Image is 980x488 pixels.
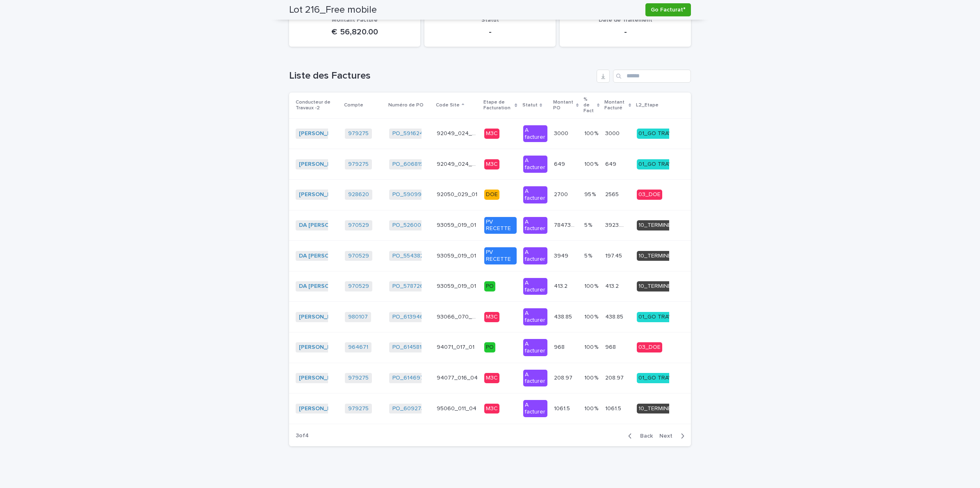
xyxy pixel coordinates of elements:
[605,220,627,229] p: 3923.67
[348,191,369,198] a: 928620
[645,3,691,16] button: Go Facturat°
[437,312,479,321] p: 93066_070_02
[392,253,490,260] a: PO_554382_93059_019_01_970529
[289,149,691,180] tr: [PERSON_NAME] 979275 PO_606819_92049_024_22_979275 92049_024_2292049_024_22 M3CA facturer649649 1...
[437,281,478,290] p: 93059_019_01
[656,432,691,440] button: Next
[289,179,691,210] tr: [PERSON_NAME] 928620 PO_590990_92050_029_01_928620 92050_029_0192050_029_01 DOEA facturer27002700...
[637,373,684,383] div: 01_GO TRAVAUX
[554,159,567,168] p: 649
[637,129,684,139] div: 01_GO TRAVAUX
[637,342,662,352] div: 03_DOE
[348,405,369,412] a: 979275
[622,432,656,440] button: Back
[289,332,691,363] tr: [PERSON_NAME] 964671 PO_614581_94071_017_01_964671 94071_017_0194071_017_01 POA facturer968968 10...
[434,27,546,37] p: -
[554,404,572,412] p: 1061.5
[392,283,490,290] a: PO_578726_93059_019_01_970529
[484,159,499,169] div: M3C
[635,433,653,439] span: Back
[637,312,684,322] div: 01_GO TRAVAUX
[637,404,673,414] div: 10_TERMINE
[584,129,600,137] p: 100 %
[299,130,345,137] a: [PERSON_NAME]
[605,342,618,351] p: 968
[299,191,345,198] a: [PERSON_NAME]
[437,342,476,351] p: 94071_017_01
[584,373,600,382] p: 100 %
[289,393,691,424] tr: [PERSON_NAME] 979275 PO_609273_95060_011_04_979275 95060_011_0495060_011_04 M3CA facturer1061.510...
[437,129,479,137] p: 92049_024_22
[605,129,621,137] p: 3000
[392,344,486,351] a: PO_614581_94071_017_01_964671
[651,6,686,14] span: Go Facturat°
[554,129,570,137] p: 3000
[332,17,378,23] span: Montant Facturé
[299,283,354,290] a: DA [PERSON_NAME]
[392,161,492,168] a: PO_606819_92049_024_22_979275
[437,159,479,168] p: 92049_024_22
[605,190,620,198] p: 2565
[299,27,410,37] p: € 56,820.00
[289,4,377,16] h2: Lot 216_Free mobile
[523,125,547,142] div: A facturer
[289,118,691,149] tr: [PERSON_NAME] 979275 PO_591624_92049_024_22_979275 92049_024_2292049_024_22 M3CA facturer30003000...
[554,251,570,260] p: 3949
[348,283,369,290] a: 970529
[637,281,673,291] div: 10_TERMINE
[554,312,574,321] p: 438.85
[484,342,495,352] div: PO
[481,17,499,23] span: Statut
[388,101,424,110] p: Numéro de PO
[299,405,345,412] a: [PERSON_NAME]
[522,101,538,110] p: Statut
[348,314,368,321] a: 980107
[637,220,673,230] div: 10_TERMINE
[605,312,625,321] p: 438.85
[554,281,569,290] p: 413.2
[636,101,659,110] p: L2_Etape
[437,220,478,229] p: 93059_019_01
[637,159,684,169] div: 01_GO TRAVAUX
[554,220,576,229] p: 78473.35
[289,210,691,241] tr: DA [PERSON_NAME] 970529 PO_526008_93059_019_01_970529 93059_019_0193059_019_01 PV RECETTEA factur...
[584,220,594,229] p: 5 %
[605,404,623,412] p: 1061.5
[299,222,354,229] a: DA [PERSON_NAME]
[583,95,595,116] p: % de Fact
[299,161,345,168] a: [PERSON_NAME]
[289,302,691,332] tr: [PERSON_NAME] 980107 PO_613946_93066_070_02_980107 93066_070_0293066_070_02 M3CA facturer438.8543...
[296,98,339,113] p: Conducteur de Travaux -2
[484,312,499,322] div: M3C
[484,247,516,264] div: PV RECETTE
[523,308,547,325] div: A facturer
[348,253,369,260] a: 970529
[392,314,492,321] a: PO_613946_93066_070_02_980107
[392,222,491,229] a: PO_526008_93059_019_01_970529
[554,190,570,198] p: 2700
[348,161,369,168] a: 979275
[484,404,499,414] div: M3C
[392,130,492,137] a: PO_591624_92049_024_22_979275
[523,217,547,234] div: A facturer
[344,101,363,110] p: Compte
[437,251,478,260] p: 93059_019_01
[523,370,547,387] div: A facturer
[299,314,345,321] a: [PERSON_NAME]
[437,404,478,412] p: 95060_011_04
[299,375,345,382] a: [PERSON_NAME]
[392,191,493,198] a: PO_590990_92050_029_01_928620
[299,253,354,260] a: DA [PERSON_NAME]
[599,17,652,23] span: Date de Traitement
[553,98,574,113] p: Montant PO
[484,217,516,234] div: PV RECETTE
[289,271,691,302] tr: DA [PERSON_NAME] 970529 PO_578726_93059_019_01_970529 93059_019_0193059_019_01 POA facturer413.24...
[523,339,547,356] div: A facturer
[348,375,369,382] a: 979275
[348,344,368,351] a: 964671
[605,159,618,168] p: 649
[605,373,625,382] p: 208.97
[584,312,600,321] p: 100 %
[289,241,691,271] tr: DA [PERSON_NAME] 970529 PO_554382_93059_019_01_970529 93059_019_0193059_019_01 PV RECETTEA factur...
[289,363,691,393] tr: [PERSON_NAME] 979275 PO_614697_94077_016_04_979275 94077_016_0494077_016_04 M3CA facturer208.9720...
